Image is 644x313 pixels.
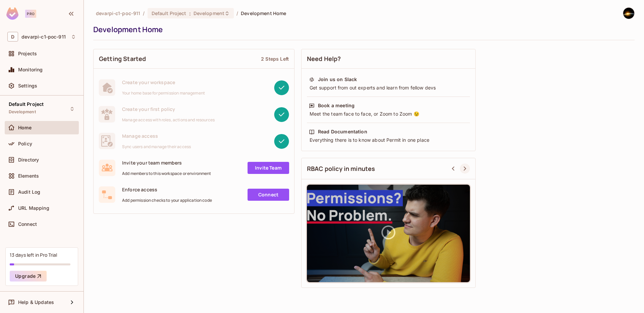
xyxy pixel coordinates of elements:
[9,109,36,115] span: Development
[122,133,191,139] span: Manage access
[241,10,286,16] span: Development Home
[122,198,212,203] span: Add permission checks to your application code
[10,271,47,281] button: Upgrade
[194,10,224,16] span: Development
[236,10,238,16] li: /
[18,300,54,305] span: Help & Updates
[122,171,211,176] span: Add members to this workspace or environment
[93,24,631,35] div: Development Home
[9,102,44,107] span: Default Project
[309,111,468,117] div: Meet the team face to face, or Zoom to Zoom 😉
[318,102,355,109] div: Book a meeting
[18,125,32,130] span: Home
[318,76,357,83] div: Join us on Slack
[7,32,18,42] span: D
[122,79,205,85] span: Create your workspace
[18,67,43,72] span: Monitoring
[309,84,468,91] div: Get support from out experts and learn from fellow devs
[122,160,211,166] span: Invite your team members
[18,141,32,146] span: Policy
[309,137,468,143] div: Everything there is to know about Permit in one place
[143,10,145,16] li: /
[248,189,289,201] a: Connect
[18,173,39,179] span: Elements
[189,11,191,16] span: :
[122,117,215,123] span: Manage access with roles, actions and resources
[18,157,39,163] span: Directory
[6,7,18,20] img: SReyMgAAAABJRU5ErkJggg==
[25,10,36,18] div: Pro
[152,10,186,16] span: Default Project
[318,128,367,135] div: Read Documentation
[96,10,140,16] span: the active workspace
[18,205,49,211] span: URL Mapping
[307,55,341,63] span: Need Help?
[10,252,57,258] div: 13 days left in Pro Trial
[248,162,289,174] a: Invite Team
[261,56,289,62] div: 2 Steps Left
[18,222,37,227] span: Connect
[99,55,146,63] span: Getting Started
[18,83,37,88] span: Settings
[122,144,191,149] span: Sync users and manage their access
[623,8,634,19] img: Devarpi Sheth
[122,106,215,112] span: Create your first policy
[21,34,66,40] span: Workspace: devarpi-c1-poc-911
[18,51,37,56] span: Projects
[18,189,40,195] span: Audit Log
[122,186,212,193] span: Enforce access
[307,165,375,173] span: RBAC policy in minutes
[122,90,205,96] span: Your home base for permission management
